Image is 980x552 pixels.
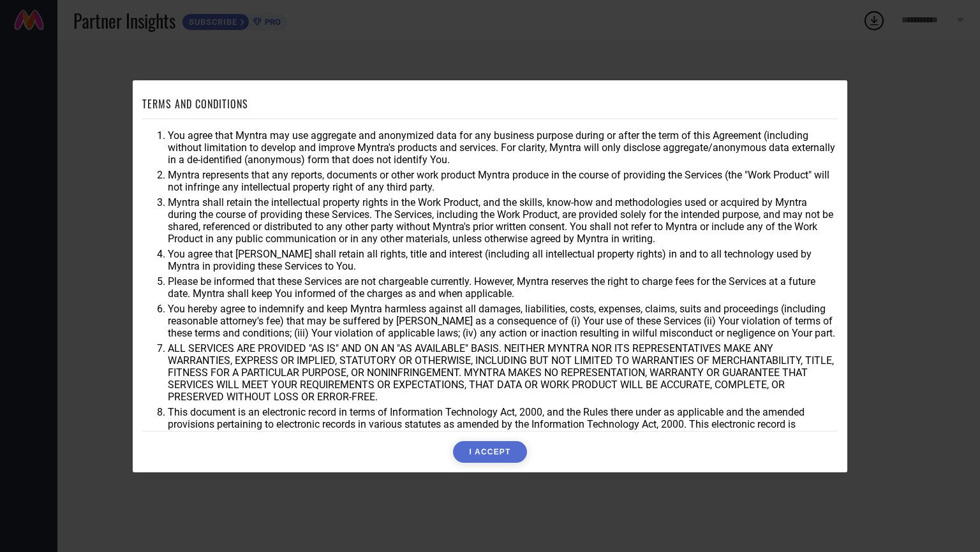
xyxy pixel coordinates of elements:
li: Myntra shall retain the intellectual property rights in the Work Product, and the skills, know-ho... [168,196,838,245]
button: I ACCEPT [453,441,526,463]
li: Please be informed that these Services are not chargeable currently. However, Myntra reserves the... [168,275,838,300]
li: This document is an electronic record in terms of Information Technology Act, 2000, and the Rules... [168,406,838,442]
li: ALL SERVICES ARE PROVIDED "AS IS" AND ON AN "AS AVAILABLE" BASIS. NEITHER MYNTRA NOR ITS REPRESEN... [168,342,838,403]
li: You agree that Myntra may use aggregate and anonymized data for any business purpose during or af... [168,129,838,166]
li: You hereby agree to indemnify and keep Myntra harmless against all damages, liabilities, costs, e... [168,303,838,339]
h1: TERMS AND CONDITIONS [142,96,248,112]
li: You agree that [PERSON_NAME] shall retain all rights, title and interest (including all intellect... [168,248,838,272]
li: Myntra represents that any reports, documents or other work product Myntra produce in the course ... [168,169,838,193]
